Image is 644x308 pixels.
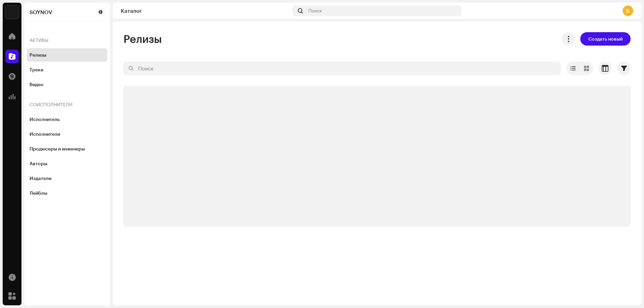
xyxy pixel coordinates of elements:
re-m-nav-item: Релизы [27,48,107,62]
re-m-nav-item: Исполнитель [27,113,107,126]
re-m-nav-item: Издатели [27,172,107,185]
div: Продюсеры и инженеры [30,146,85,151]
div: SOYNOV [30,9,52,15]
re-m-nav-item: Видео [27,78,107,91]
re-a-nav-header: Соисполнители [27,97,107,113]
div: Треки [30,67,43,72]
re-m-nav-item: Треки [27,63,107,76]
input: Поиск [123,62,561,75]
div: Авторы [30,161,47,166]
div: Б [623,5,633,16]
span: Создать новый [588,32,623,46]
div: Видео [30,82,44,87]
span: Релизы [123,32,162,46]
re-m-nav-item: Авторы [27,157,107,170]
div: Исполнители [30,131,60,137]
re-m-nav-item: Исполнители [27,127,107,141]
button: Создать новый [580,32,631,46]
re-a-nav-header: Активы [27,32,107,48]
re-m-nav-item: Продюсеры и инженеры [27,142,107,156]
div: Релизы [30,52,46,58]
img: 33004b37-325d-4a8b-b51f-c12e9b964943 [5,5,19,19]
re-m-nav-item: Лейблы [27,186,107,200]
div: Издатели [30,176,51,181]
span: Поиск [308,8,322,13]
div: Каталог [121,8,290,13]
div: Лейблы [30,190,47,196]
div: Исполнитель [30,117,60,122]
